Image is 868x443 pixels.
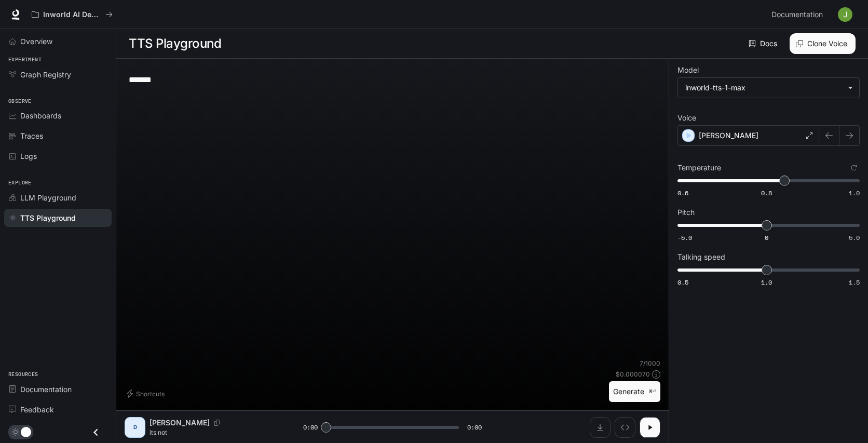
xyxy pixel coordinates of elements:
a: Docs [747,33,781,54]
span: Documentation [771,8,823,21]
p: $ 0.000070 [616,370,650,379]
a: Documentation [767,4,831,25]
span: 1.0 [849,189,860,197]
button: Download audio [590,417,611,438]
span: Logs [20,151,37,162]
a: Feedback [4,400,112,419]
button: Close drawer [84,422,107,443]
span: LLM Playground [20,192,76,203]
p: its not [150,428,278,437]
div: D [127,419,143,436]
div: inworld-tts-1-max [685,83,843,93]
span: 0.6 [677,189,688,197]
a: LLM Playground [4,189,112,207]
span: 0.8 [761,189,772,197]
button: Shortcuts [125,385,169,402]
p: Inworld AI Demos [43,10,101,19]
span: Dashboards [20,110,61,121]
button: User avatar [835,4,856,25]
a: Graph Registry [4,65,112,84]
button: Clone Voice [790,33,856,54]
button: All workspaces [27,4,117,25]
span: Documentation [20,384,72,395]
button: Reset to default [848,162,860,173]
a: Documentation [4,380,112,398]
span: Traces [20,130,43,141]
img: User avatar [838,7,852,22]
span: Overview [20,36,52,47]
p: [PERSON_NAME] [699,130,758,141]
span: TTS Playground [20,212,76,223]
span: Dark mode toggle [21,426,31,437]
span: -5.0 [677,233,692,242]
button: Inspect [615,417,635,438]
span: 0.5 [677,278,688,287]
p: [PERSON_NAME] [150,418,210,428]
p: Voice [677,114,696,122]
a: Overview [4,32,112,50]
a: Dashboards [4,106,112,125]
div: inworld-tts-1-max [678,78,859,98]
p: Temperature [677,164,721,171]
span: 1.5 [849,278,860,287]
span: 0:00 [303,422,318,433]
span: Feedback [20,404,54,415]
p: Model [677,66,699,74]
p: 7 / 1000 [640,359,660,368]
a: Logs [4,147,112,165]
p: Pitch [677,209,695,216]
a: Traces [4,127,112,145]
span: 5.0 [849,233,860,242]
span: 1.0 [761,278,772,287]
span: 0 [765,233,768,242]
button: Generate⌘⏎ [609,381,660,402]
p: Talking speed [677,253,725,261]
span: 0:00 [467,422,482,433]
p: ⌘⏎ [648,388,656,395]
span: Graph Registry [20,69,71,80]
a: TTS Playground [4,209,112,227]
h1: TTS Playground [129,33,221,54]
button: Copy Voice ID [210,420,224,426]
